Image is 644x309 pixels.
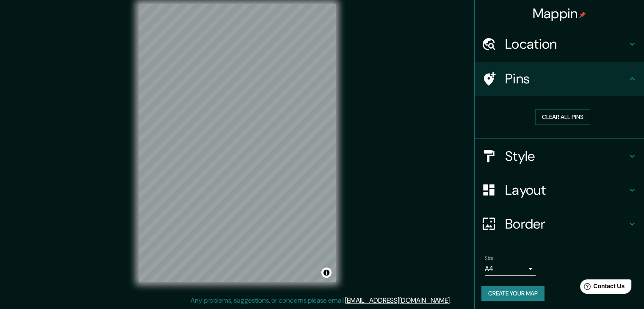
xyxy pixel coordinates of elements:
[569,276,635,300] iframe: Help widget launcher
[485,262,536,276] div: A4
[505,70,627,87] h4: Pins
[139,4,336,282] canvas: Map
[321,268,332,278] button: Toggle attribution
[505,182,627,199] h4: Layout
[475,139,644,173] div: Style
[505,148,627,165] h4: Style
[505,36,627,52] h4: Location
[345,296,450,305] a: [EMAIL_ADDRESS][DOMAIN_NAME]
[481,286,544,301] button: Create your map
[475,27,644,61] div: Location
[535,109,590,125] button: Clear all pins
[475,62,644,96] div: Pins
[451,295,452,306] div: .
[485,254,494,262] label: Size
[191,295,451,306] p: Any problems, suggestions, or concerns please email .
[452,295,454,306] div: .
[505,215,627,232] h4: Border
[475,173,644,207] div: Layout
[533,5,586,22] h4: Mappin
[475,207,644,241] div: Border
[579,11,586,18] img: pin-icon.png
